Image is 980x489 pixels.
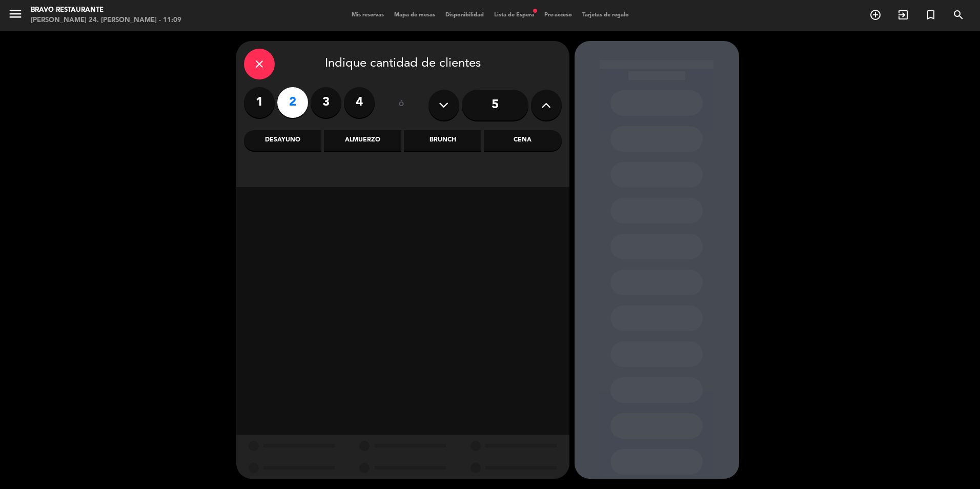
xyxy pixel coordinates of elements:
div: Desayuno [244,130,321,151]
span: Mis reservas [346,12,389,18]
div: ó [385,87,418,123]
i: add_circle_outline [869,9,882,21]
i: turned_in_not [925,9,937,21]
div: Cena [484,130,561,151]
label: 2 [277,87,308,118]
i: menu [8,6,23,22]
div: Almuerzo [324,130,401,151]
span: Disponibilidad [440,12,489,18]
i: search [952,9,965,21]
button: menu [8,6,23,25]
div: Indique cantidad de clientes [244,49,562,79]
span: Mapa de mesas [389,12,440,18]
div: [PERSON_NAME] 24. [PERSON_NAME] - 11:09 [31,15,181,26]
label: 4 [344,87,375,118]
div: Brunch [404,130,481,151]
span: fiber_manual_record [532,8,538,14]
span: Tarjetas de regalo [577,12,634,18]
div: Bravo Restaurante [31,5,181,15]
i: close [253,58,266,70]
label: 1 [244,87,275,118]
span: Pre-acceso [539,12,577,18]
label: 3 [311,87,341,118]
span: Lista de Espera [489,12,539,18]
i: exit_to_app [897,9,909,21]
